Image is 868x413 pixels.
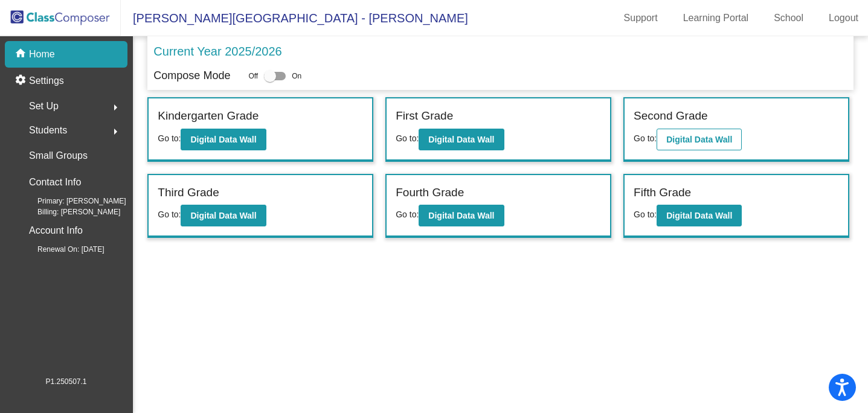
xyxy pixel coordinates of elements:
span: Set Up [29,98,59,115]
label: Kindergarten Grade [158,107,259,125]
b: Digital Data Wall [428,211,494,220]
button: Digital Data Wall [181,129,266,150]
b: Digital Data Wall [428,135,494,144]
p: Home [29,47,55,62]
label: Fourth Grade [396,184,464,202]
span: Primary: [PERSON_NAME] [18,196,126,206]
button: Digital Data Wall [419,205,504,226]
span: Students [29,122,67,139]
span: Go to: [158,210,181,219]
span: Off [248,71,258,82]
a: Learning Portal [674,8,759,28]
a: Support [614,8,667,28]
mat-icon: arrow_right [108,124,123,139]
span: Go to: [634,133,657,143]
b: Digital Data Wall [666,135,732,144]
label: Second Grade [634,107,708,125]
button: Digital Data Wall [419,129,504,150]
p: Current Year 2025/2026 [153,42,281,60]
p: Small Groups [29,147,88,164]
label: First Grade [396,107,453,125]
p: Compose Mode [153,68,230,84]
b: Digital Data Wall [190,211,256,220]
span: Go to: [396,133,419,143]
p: Settings [29,74,64,88]
span: Go to: [396,210,419,219]
button: Digital Data Wall [181,205,266,226]
span: Renewal On: [DATE] [18,244,104,255]
mat-icon: arrow_right [108,100,123,115]
a: Logout [819,8,868,28]
span: On [292,71,301,82]
span: Go to: [158,133,181,143]
button: Digital Data Wall [657,129,742,150]
mat-icon: settings [14,74,29,88]
b: Digital Data Wall [666,211,732,220]
label: Fifth Grade [634,184,691,202]
p: Contact Info [29,174,81,191]
button: Digital Data Wall [657,205,742,226]
span: Billing: [PERSON_NAME] [18,206,120,217]
a: School [764,8,813,28]
b: Digital Data Wall [190,135,256,144]
span: [PERSON_NAME][GEOGRAPHIC_DATA] - [PERSON_NAME] [121,8,468,28]
mat-icon: home [14,47,29,62]
p: Account Info [29,222,83,239]
span: Go to: [634,210,657,219]
label: Third Grade [158,184,219,202]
